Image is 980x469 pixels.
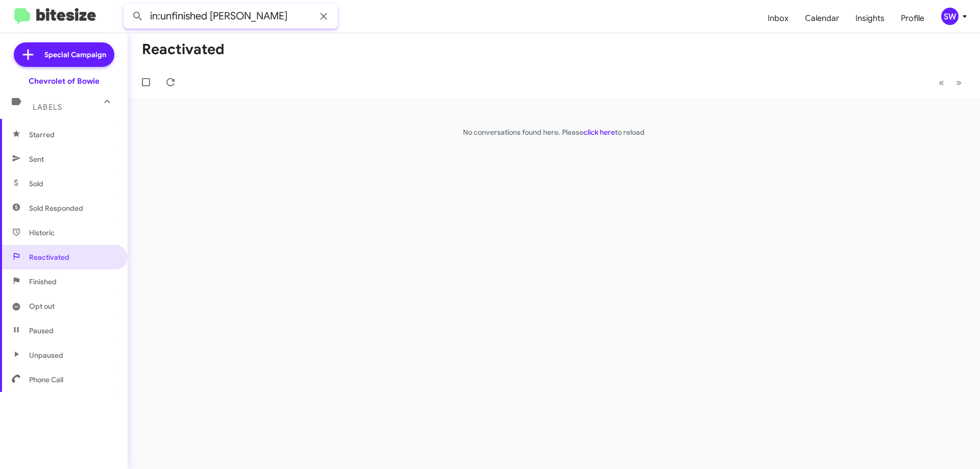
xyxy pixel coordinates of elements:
[941,8,959,25] div: SW
[939,76,944,89] span: «
[29,130,55,140] span: Starred
[29,252,69,262] span: Reactivated
[142,41,225,58] h1: Reactivated
[933,72,968,93] nav: Page navigation example
[14,42,114,67] a: Special Campaign
[583,128,615,137] a: click here
[33,103,62,112] span: Labels
[29,350,63,360] span: Unpaused
[29,228,55,238] span: Historic
[29,76,100,86] div: Chevrolet of Bowie
[29,375,63,385] span: Phone Call
[797,4,847,33] a: Calendar
[29,154,44,164] span: Sent
[759,4,797,33] a: Inbox
[956,76,962,89] span: »
[933,72,950,93] button: Previous
[29,277,57,287] span: Finished
[29,203,83,213] span: Sold Responded
[933,8,969,25] button: SW
[847,4,893,33] a: Insights
[128,127,980,137] p: No conversations found here. Please to reload
[29,179,43,189] span: Sold
[29,326,54,336] span: Paused
[124,4,338,29] input: Search
[44,50,106,60] span: Special Campaign
[950,72,968,93] button: Next
[893,4,933,33] a: Profile
[29,301,55,311] span: Opt out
